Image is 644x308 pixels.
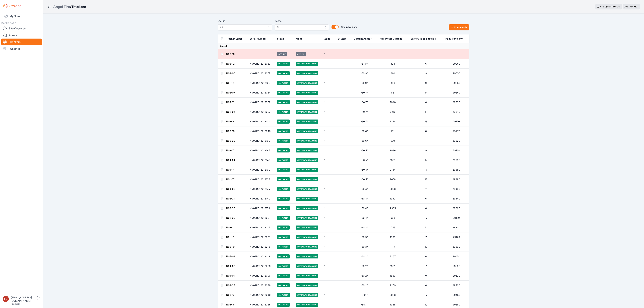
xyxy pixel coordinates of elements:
td: -60.1° [352,290,377,300]
a: N02-07 [226,91,235,94]
span: Next update in [600,5,614,8]
td: 2086 [377,290,409,300]
td: 1 [322,290,336,300]
a: N03-10 [226,53,235,55]
td: 29470 [443,126,469,136]
td: 13 [409,175,443,184]
td: NV02RC12212227 [248,107,275,117]
td: 1 [322,69,336,78]
span: On Target [277,216,290,220]
span: On Target [277,197,290,201]
label: Status [218,19,272,23]
td: 29390 [443,242,469,252]
td: 1 [322,223,336,232]
span: Offline [296,52,306,56]
td: 1 [322,59,336,69]
button: Mode [296,35,305,43]
td: 29400 [443,281,469,290]
td: 2096 [377,184,409,194]
span: All [277,25,322,29]
span: Automatic Tracking [296,81,318,85]
span: Automatic Tracking [296,206,318,210]
td: NV02RC12212012 [248,252,275,261]
td: 1 [322,146,336,155]
td: 1863 [377,271,409,281]
button: Zone [324,35,333,43]
div: Mode [296,37,302,40]
td: 1 [322,165,336,175]
span: Automatic Tracking [296,226,318,230]
td: NV02RC12212140 [248,194,275,204]
td: 830 [377,78,409,88]
td: -60.9° [352,69,377,78]
td: -60.2° [352,271,377,281]
td: 580 [377,136,409,146]
a: Weather [1,45,42,52]
a: N04-12 [226,101,235,104]
td: -60.3° [352,223,377,232]
td: NV02RC12212046 [248,126,275,136]
a: N01-12 [226,81,234,84]
span: On Target [277,274,290,278]
td: NV02RC12212160 [248,165,275,175]
td: 29340 [443,107,469,117]
td: -60.6° [352,136,377,146]
td: 29380 [443,175,469,184]
span: On Target [277,62,290,66]
span: On Target [277,254,290,258]
span: Automatic Tracking [296,100,318,104]
td: 29050 [443,59,469,69]
td: 1 [322,281,336,290]
td: 11 [409,184,443,194]
label: Zones [275,19,329,23]
a: N02-17 [226,149,234,152]
span: On Target [277,100,290,104]
span: Automatic Tracking [296,216,318,220]
td: 29160 [443,146,469,155]
div: Zone [324,37,330,40]
td: -60.4° [352,194,377,204]
td: -61.0° [352,59,377,69]
td: 29380 [443,155,469,165]
div: 01 : 26 [614,5,620,8]
td: 2040 [377,98,409,107]
td: 29060 [443,204,469,213]
td: NV02RC12212252 [248,98,275,107]
a: Site Overview [1,25,42,32]
a: N03-16 [226,303,235,306]
td: Zone 1 [218,43,469,49]
td: 9 [409,146,443,155]
span: On Target [277,303,290,307]
span: Automatic Tracking [296,62,318,66]
span: Automatic Tracking [296,293,318,297]
span: 09:53 AM [624,5,633,8]
td: 1 [322,204,336,213]
td: 1 [322,213,336,223]
td: -60.9° [352,78,377,88]
span: Group by Zone [341,26,357,28]
div: Status [277,37,284,40]
span: On Target [277,177,290,181]
td: 1 [322,184,336,194]
span: On Target [277,264,290,268]
td: 6 [409,252,443,261]
span: On Target [277,148,290,152]
td: 29220 [443,136,469,146]
td: 29650 [443,78,469,88]
td: NV02RC12212064 [248,88,275,98]
td: 29050 [443,69,469,78]
div: [EMAIL_ADDRESS][DOMAIN_NAME] [11,296,36,303]
td: 1 [322,117,336,126]
td: 28830 [443,223,469,232]
td: NV02RC12212217 [248,223,275,232]
button: E-Stop [338,35,349,43]
nav: Breadcrumb [47,2,86,11]
span: On Target [277,71,290,75]
td: 1875 [377,155,409,165]
td: 1 [322,155,336,165]
td: 29450 [443,252,469,261]
td: 14 [409,88,443,98]
td: NV02RC12212077 [248,69,275,78]
button: Peak Motor Current [379,35,404,43]
span: Automatic Tracking [296,274,318,278]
